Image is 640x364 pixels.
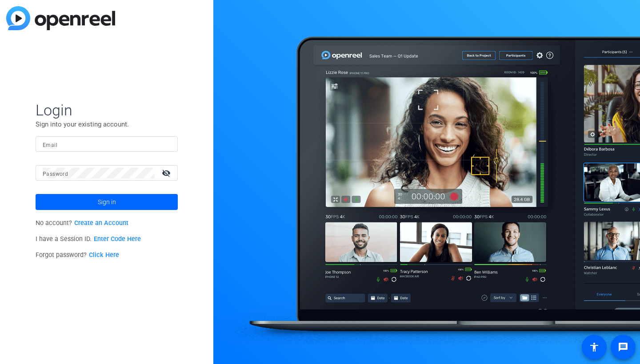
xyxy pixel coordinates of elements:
[89,251,119,259] a: Click Here
[43,171,68,177] mat-label: Password
[156,166,178,179] mat-icon: visibility_off
[618,342,628,352] mat-icon: message
[36,219,128,227] span: No account?
[94,235,141,243] a: Enter Code Here
[6,6,115,30] img: blue-gradient.svg
[36,101,178,119] span: Login
[74,219,128,227] a: Create an Account
[589,342,600,352] mat-icon: accessibility
[43,139,171,150] input: Enter Email Address
[36,194,178,210] button: Sign in
[98,191,116,213] span: Sign in
[36,119,178,129] p: Sign into your existing account.
[36,235,141,243] span: I have a Session ID.
[36,251,119,259] span: Forgot password?
[43,142,57,148] mat-label: Email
